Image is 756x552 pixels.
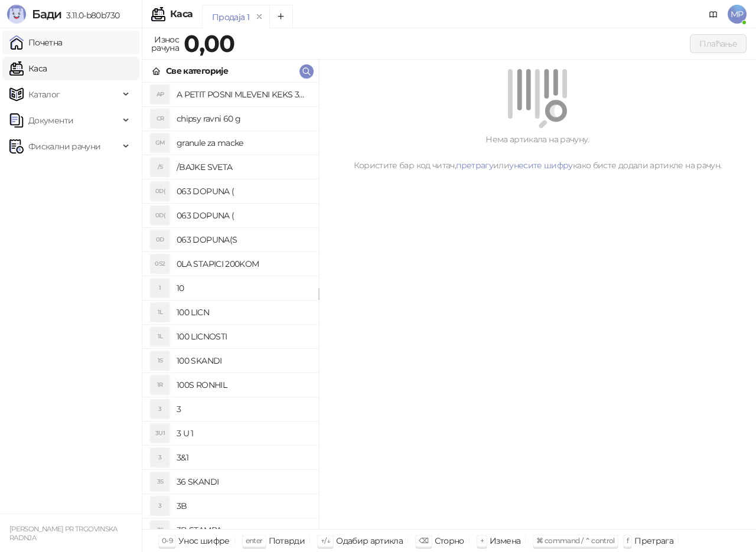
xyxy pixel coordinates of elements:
[690,34,747,53] button: Плаћање
[151,400,170,419] div: 3
[480,536,484,545] span: +
[7,5,26,24] img: Logo
[9,525,118,542] small: [PERSON_NAME] PR TRGOVINSKA RADNJA
[177,109,309,128] h4: chipsy ravni 60 g
[151,424,170,443] div: 3U1
[704,5,723,24] a: Документација
[509,160,573,171] a: унесите шифру
[536,536,615,545] span: ⌘ command / ⌃ control
[177,85,309,104] h4: A PETIT POSNI MLEVENI KEKS 300G
[170,9,193,19] div: Каса
[162,536,172,545] span: 0-9
[149,32,181,55] div: Износ рачуна
[178,533,230,548] div: Унос шифре
[177,472,309,491] h4: 36 SKANDI
[336,533,403,548] div: Одабир артикла
[151,375,170,394] div: 1R
[627,536,628,545] span: f
[212,11,249,24] div: Продаја 1
[151,85,170,104] div: AP
[151,182,170,201] div: 0D(
[321,536,330,545] span: ↑/↓
[269,533,305,548] div: Потврди
[177,351,309,370] h4: 100 SKANDI
[28,83,60,106] span: Каталог
[177,303,309,322] h4: 100 LICN
[177,279,309,298] h4: 10
[435,533,464,548] div: Сторно
[151,133,170,152] div: GM
[9,57,47,80] a: Каса
[151,158,170,177] div: /S
[142,83,318,529] div: grid
[177,182,309,201] h4: 063 DOPUNA (
[177,424,309,443] h4: 3 U 1
[151,303,170,322] div: 1L
[151,521,170,540] div: 3S
[177,206,309,225] h4: 063 DOPUNA (
[9,31,63,54] a: Почетна
[333,133,742,172] div: Нема артикала на рачуну. Користите бар код читач, или како бисте додали артикле на рачун.
[151,254,170,273] div: 0S2
[728,5,747,24] span: MP
[177,254,309,273] h4: 0LA STAPICI 200KOM
[177,497,309,515] h4: 3B
[28,135,100,158] span: Фискални рачуни
[151,327,170,346] div: 1L
[177,133,309,152] h4: granule za macke
[151,109,170,128] div: CR
[177,327,309,346] h4: 100 LICNOSTI
[177,230,309,249] h4: 063 DOPUNA(S
[151,279,170,298] div: 1
[252,12,267,22] button: remove
[177,400,309,419] h4: 3
[246,536,263,545] span: enter
[151,472,170,491] div: 3S
[184,29,234,58] strong: 0,00
[177,521,309,540] h4: 3B STAMPA
[177,375,309,394] h4: 100S RONHIL
[166,64,228,77] div: Све категорије
[269,5,293,28] button: Add tab
[151,448,170,467] div: 3
[151,206,170,225] div: 0D(
[490,533,520,548] div: Измена
[177,448,309,467] h4: 3&1
[419,536,428,545] span: ⌫
[634,533,673,548] div: Претрага
[151,351,170,370] div: 1S
[456,160,493,171] a: претрагу
[32,7,61,21] span: Бади
[177,158,309,177] h4: /BAJKE SVETA
[61,10,119,21] span: 3.11.0-b80b730
[28,109,73,132] span: Документи
[151,230,170,249] div: 0D
[151,497,170,515] div: 3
